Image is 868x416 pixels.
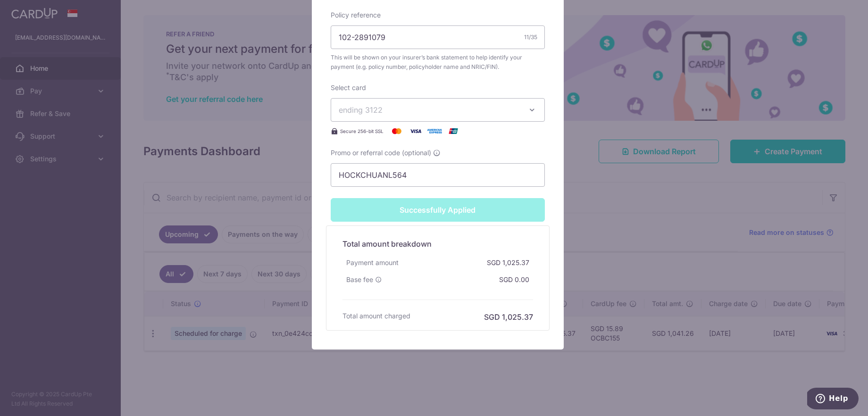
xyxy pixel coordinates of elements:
div: SGD 1,025.37 [483,254,533,271]
label: Select card [331,83,366,92]
button: ending 3122 [331,98,545,122]
h5: Total amount breakdown [342,238,533,250]
img: American Express [425,125,444,137]
span: ending 3122 [339,105,383,115]
div: 11/35 [524,33,537,42]
div: Payment amount [342,254,402,271]
span: This will be shown on your insurer’s bank statement to help identify your payment (e.g. policy nu... [331,53,545,72]
h6: SGD 1,025.37 [484,311,533,323]
h6: Total amount charged [342,311,410,321]
div: SGD 0.00 [495,271,533,288]
img: Visa [406,125,425,137]
iframe: Opens a widget where you can find more information [807,388,859,411]
label: Policy reference [331,10,381,20]
span: Base fee [346,275,373,284]
img: UnionPay [444,125,463,137]
span: Secure 256-bit SSL [340,127,384,135]
span: Promo or referral code (optional) [331,148,431,158]
img: Mastercard [387,125,406,137]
